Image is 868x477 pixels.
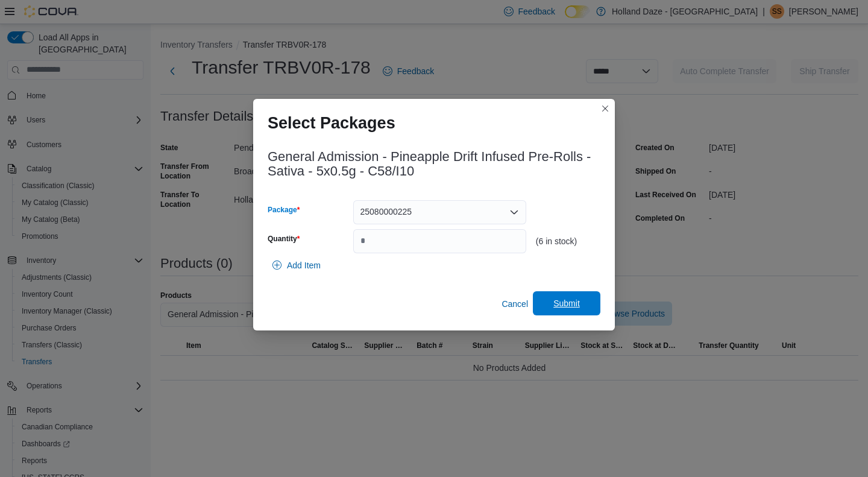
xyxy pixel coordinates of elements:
div: (6 in stock) [536,236,600,246]
button: Submit [533,291,600,315]
span: 25080000225 [360,204,412,219]
button: Cancel [497,292,533,316]
button: Open list of options [509,207,519,217]
span: Add Item [287,259,321,271]
button: Add Item [268,253,325,277]
button: Closes this modal window [598,101,612,116]
h1: Select Packages [268,113,395,133]
span: Submit [553,297,580,309]
label: Package [268,205,300,215]
label: Quantity [268,234,300,244]
h3: General Admission - Pineapple Drift Infused Pre-Rolls - Sativa - 5x0.5g - C58/I10 [268,150,600,178]
span: Cancel [502,298,528,310]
